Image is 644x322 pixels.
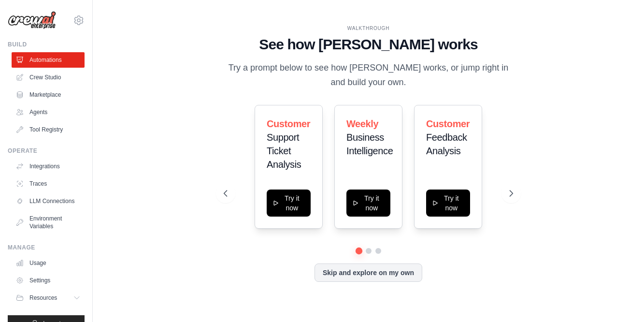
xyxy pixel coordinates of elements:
[426,118,470,129] span: Customer
[12,193,85,209] a: LLM Connections
[29,294,57,302] span: Resources
[12,87,85,102] a: Marketplace
[346,118,378,129] span: Weekly
[12,122,85,137] a: Tool Registry
[12,52,85,68] a: Automations
[224,36,513,53] h1: See how [PERSON_NAME] works
[12,176,85,191] a: Traces
[267,132,301,170] span: Support Ticket Analysis
[426,132,467,156] span: Feedback Analysis
[12,159,85,174] a: Integrations
[346,132,393,156] span: Business Intelligence
[12,273,85,288] a: Settings
[8,244,85,251] div: Manage
[8,11,56,29] img: Logo
[596,276,644,322] iframe: Chat Widget
[267,118,310,129] span: Customer
[346,190,390,217] button: Try it now
[267,190,311,217] button: Try it now
[426,190,470,217] button: Try it now
[12,290,85,306] button: Resources
[12,255,85,271] a: Usage
[224,61,513,89] p: Try a prompt below to see how [PERSON_NAME] works, or jump right in and build your own.
[224,25,513,32] div: WALKTHROUGH
[12,104,85,120] a: Agents
[8,147,85,155] div: Operate
[12,211,85,234] a: Environment Variables
[12,70,85,85] a: Crew Studio
[8,41,85,48] div: Build
[315,263,422,282] button: Skip and explore on my own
